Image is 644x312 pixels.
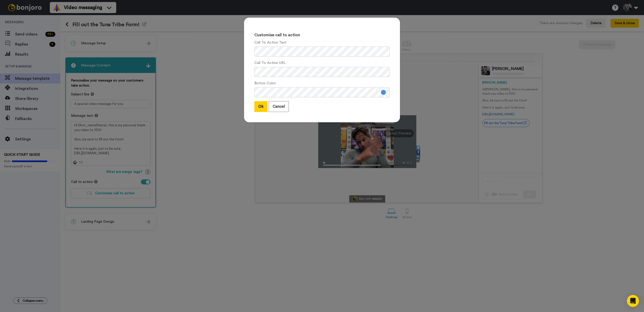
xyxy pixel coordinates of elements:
label: Call To Action URL [254,60,286,66]
button: Cancel [269,101,289,112]
label: Button Color [254,81,276,86]
div: Open Intercom Messenger [627,295,639,307]
button: Ok [254,101,267,112]
label: Call To Action Text [254,40,287,45]
h3: Customise call to action [254,33,390,37]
